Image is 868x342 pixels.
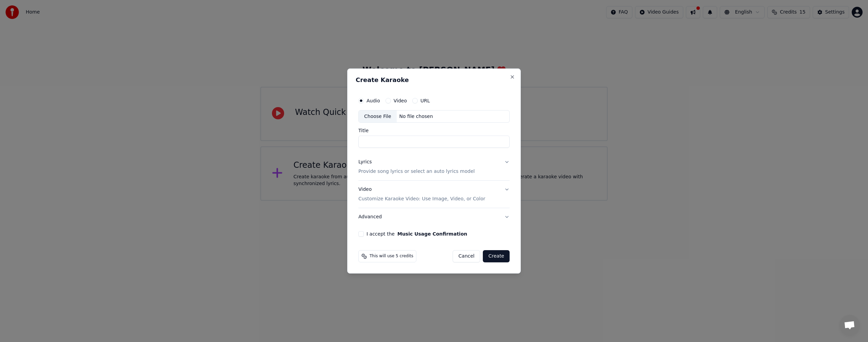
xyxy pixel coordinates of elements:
label: I accept the [367,232,467,236]
button: Create [483,250,510,262]
label: Audio [367,98,380,103]
label: Title [358,128,510,133]
p: Provide song lyrics or select an auto lyrics model [358,168,475,175]
label: Video [394,98,407,103]
button: I accept the [397,232,467,236]
button: Cancel [453,250,480,262]
div: Video [358,186,485,203]
h2: Create Karaoke [356,77,512,83]
button: LyricsProvide song lyrics or select an auto lyrics model [358,154,510,181]
div: Choose File [359,110,397,123]
div: Lyrics [358,159,372,166]
div: No file chosen [397,113,436,120]
button: VideoCustomize Karaoke Video: Use Image, Video, or Color [358,181,510,208]
span: This will use 5 credits [370,254,413,259]
label: URL [420,98,430,103]
button: Advanced [358,208,510,226]
p: Customize Karaoke Video: Use Image, Video, or Color [358,196,485,202]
